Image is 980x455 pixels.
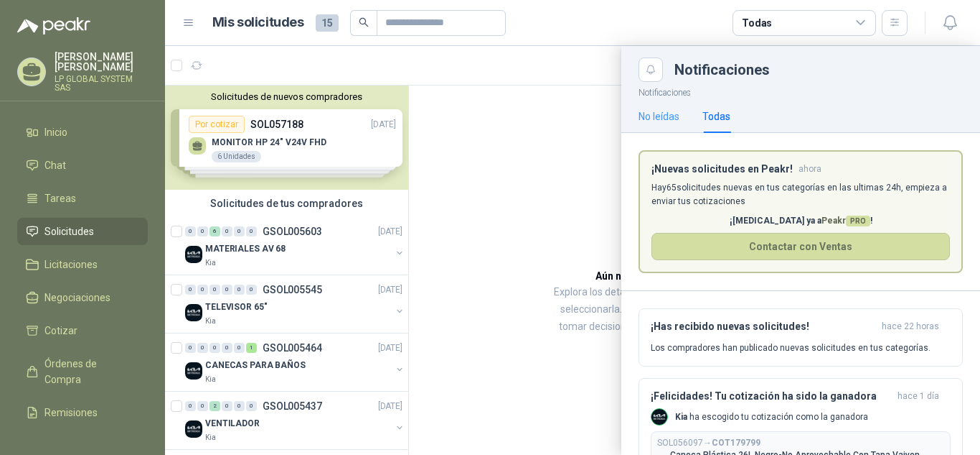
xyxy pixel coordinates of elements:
a: Negociaciones [17,284,148,311]
div: Todas [702,109,730,124]
button: Contactar con Ventas [651,233,950,260]
span: Peakr [821,216,870,226]
div: Notificaciones [674,63,963,77]
span: Chat [44,157,66,173]
span: Cotizar [44,323,77,339]
button: ¡Has recibido nuevas solicitudes!hace 22 horas Los compradores han publicado nuevas solicitudes e... [639,308,963,367]
a: Órdenes de Compra [17,350,148,393]
span: 15 [316,14,339,32]
img: Company Logo [651,409,667,425]
span: hace 22 horas [882,321,939,333]
a: Chat [17,152,148,179]
button: Close [639,58,663,82]
p: Los compradores han publicado nuevas solicitudes en tus categorías. [651,341,930,354]
p: SOL056097 → [657,438,760,449]
b: Kia [675,412,687,422]
span: PRO [846,216,870,226]
span: Órdenes de Compra [44,356,134,387]
span: Tareas [44,190,76,206]
h3: ¡Nuevas solicitudes en Peakr! [651,163,793,175]
p: Hay 65 solicitudes nuevas en tus categorías en las ultimas 24h, empieza a enviar tus cotizaciones [651,181,950,208]
span: Remisiones [44,405,98,420]
span: hace 1 día [897,390,939,403]
p: ¡[MEDICAL_DATA] ya a ! [651,214,950,228]
span: search [359,17,369,27]
div: Todas [742,15,772,31]
h3: ¡Has recibido nuevas solicitudes! [651,321,876,333]
p: [PERSON_NAME] [PERSON_NAME] [55,52,148,72]
span: ahora [798,163,821,175]
div: No leídas [639,109,679,124]
b: COT179799 [712,438,760,448]
h3: ¡Felicidades! Tu cotización ha sido la ganadora [651,390,892,403]
a: Remisiones [17,399,148,426]
p: Notificaciones [621,82,980,100]
span: Negociaciones [44,290,110,305]
a: Licitaciones [17,251,148,278]
span: Inicio [44,124,67,140]
h1: Mis solicitudes [212,12,304,33]
span: Solicitudes [44,224,94,239]
p: ha escogido tu cotización como la ganadora [675,411,868,423]
p: LP GLOBAL SYSTEM SAS [55,75,148,92]
a: Solicitudes [17,218,148,245]
span: Licitaciones [44,257,98,272]
a: Tareas [17,185,148,212]
a: Cotizar [17,317,148,344]
a: Inicio [17,119,148,146]
img: Logo peakr [17,17,90,35]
